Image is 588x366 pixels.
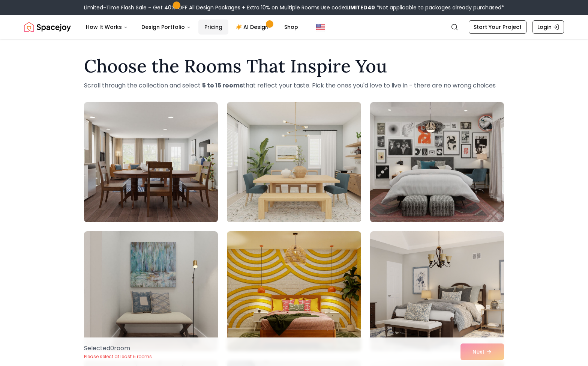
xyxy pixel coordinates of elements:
[84,354,152,360] p: Please select at least 5 rooms
[278,20,304,35] a: Shop
[80,20,134,35] button: How It Works
[24,20,71,35] img: Spacejoy Logo
[370,231,504,351] img: Room room-6
[24,15,564,39] nav: Global
[532,20,564,34] a: Login
[370,102,504,222] img: Room room-3
[202,81,243,90] strong: 5 to 15 rooms
[84,4,504,11] div: Limited-Time Flash Sale – Get 40% OFF All Design Packages + Extra 10% on Multiple Rooms.
[227,231,361,351] img: Room room-5
[84,231,218,351] img: Room room-4
[316,23,325,32] img: United States
[198,20,228,35] a: Pricing
[469,20,526,34] a: Start Your Project
[375,4,504,11] span: *Not applicable to packages already purchased*
[227,102,361,222] img: Room room-2
[84,81,504,90] p: Scroll through the collection and select that reflect your taste. Pick the ones you'd love to liv...
[80,20,304,35] nav: Main
[24,20,71,35] a: Spacejoy
[346,4,375,11] b: LIMITED40
[84,102,218,222] img: Room room-1
[135,20,197,35] button: Design Portfolio
[84,57,504,75] h1: Choose the Rooms That Inspire You
[321,4,375,11] span: Use code:
[84,344,152,353] p: Selected 0 room
[230,20,277,35] a: AI Design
